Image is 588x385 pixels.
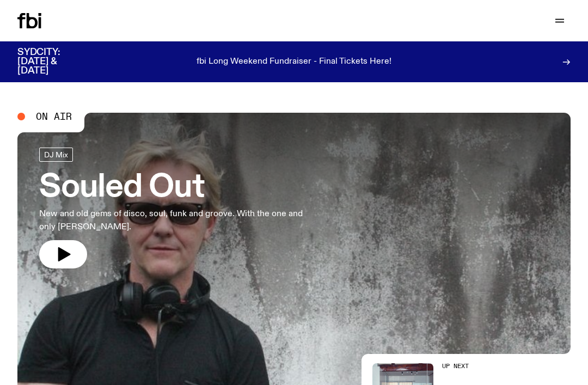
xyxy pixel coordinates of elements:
[197,57,391,67] p: fbi Long Weekend Fundraiser - Final Tickets Here!
[44,150,68,158] span: DJ Mix
[39,148,73,162] a: DJ Mix
[442,363,538,369] h2: Up Next
[17,48,87,76] h3: SYDCITY: [DATE] & [DATE]
[39,148,318,268] a: Souled OutNew and old gems of disco, soul, funk and groove. With the one and only [PERSON_NAME].
[36,112,72,121] span: On Air
[39,173,318,203] h3: Souled Out
[39,207,318,234] p: New and old gems of disco, soul, funk and groove. With the one and only [PERSON_NAME].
